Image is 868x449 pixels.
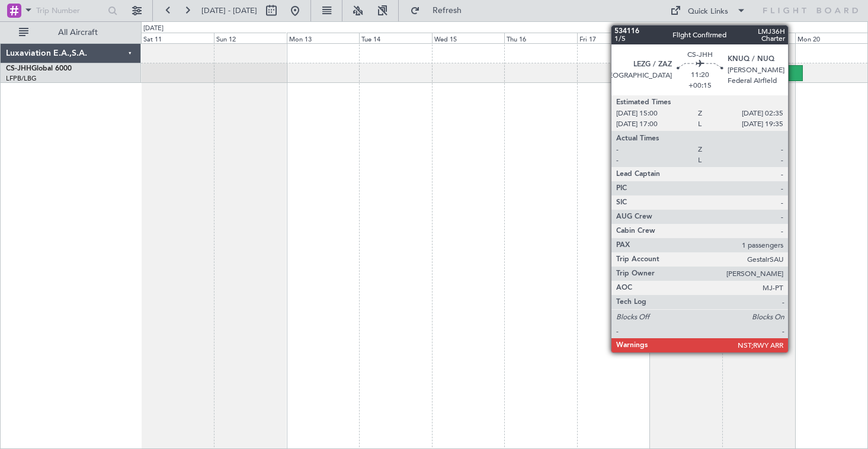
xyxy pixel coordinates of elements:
[722,33,795,43] div: Sun 19
[504,33,577,43] div: Thu 16
[688,6,728,18] div: Quick Links
[6,65,72,72] a: CS-JHHGlobal 6000
[359,33,432,43] div: Tue 14
[141,33,214,43] div: Sat 11
[422,7,472,15] span: Refresh
[143,24,164,34] div: [DATE]
[795,33,868,43] div: Mon 20
[31,28,125,37] span: All Aircraft
[287,33,360,43] div: Mon 13
[214,33,287,43] div: Sun 12
[664,1,752,20] button: Quick Links
[432,33,505,43] div: Wed 15
[6,74,37,83] a: LFPB/LBG
[36,2,104,20] input: Trip Number
[577,33,650,43] div: Fri 17
[650,33,723,43] div: Sat 18
[201,5,257,16] span: [DATE] - [DATE]
[6,65,31,72] span: CS-JHH
[405,1,476,20] button: Refresh
[13,23,129,42] button: All Aircraft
